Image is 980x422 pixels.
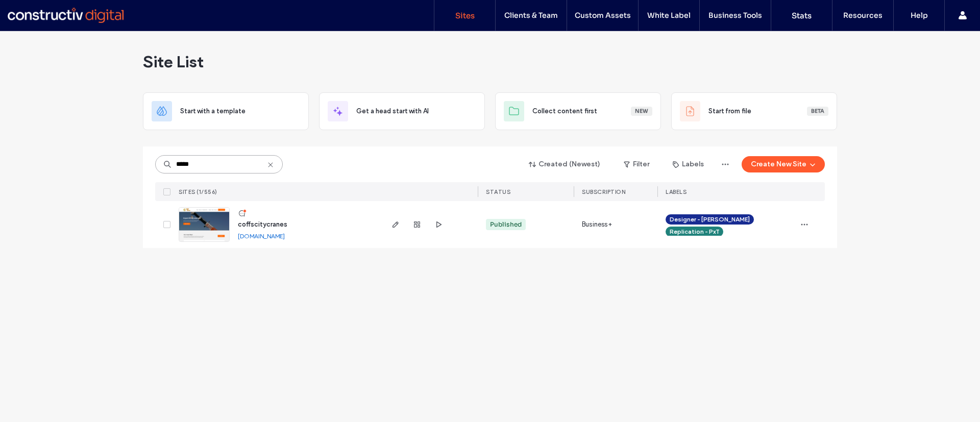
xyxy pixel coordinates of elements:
[664,156,713,172] button: Labels
[143,92,309,130] div: Start with a template
[319,92,485,130] div: Get a head start with AI
[356,106,429,116] span: Get a head start with AI
[582,219,612,230] span: Business+
[742,156,825,172] button: Create New Site
[143,52,204,72] span: Site List
[23,7,44,16] span: Help
[670,215,750,224] span: Designer - [PERSON_NAME]
[843,11,883,20] label: Resources
[666,188,687,195] span: LABELS
[647,11,691,20] label: White Label
[180,106,246,116] span: Start with a template
[575,11,631,20] label: Custom Assets
[179,188,217,195] span: SITES (1/556)
[631,107,652,116] div: New
[238,220,287,229] a: coffscitycranes
[238,220,287,228] span: coffscitycranes
[792,11,812,20] label: Stats
[708,11,762,20] label: Business Tools
[486,188,510,195] span: STATUS
[671,92,837,130] div: Start from fileBeta
[532,106,597,116] span: Collect content first
[708,106,751,116] span: Start from file
[911,11,928,20] label: Help
[455,11,475,20] label: Sites
[582,188,625,195] span: SUBSCRIPTION
[807,107,828,116] div: Beta
[238,232,285,240] a: [DOMAIN_NAME]
[490,220,522,229] div: Published
[614,156,659,172] button: Filter
[504,11,558,20] label: Clients & Team
[670,227,719,236] span: Replication - PxT
[495,92,661,130] div: Collect content firstNew
[520,156,609,172] button: Created (Newest)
